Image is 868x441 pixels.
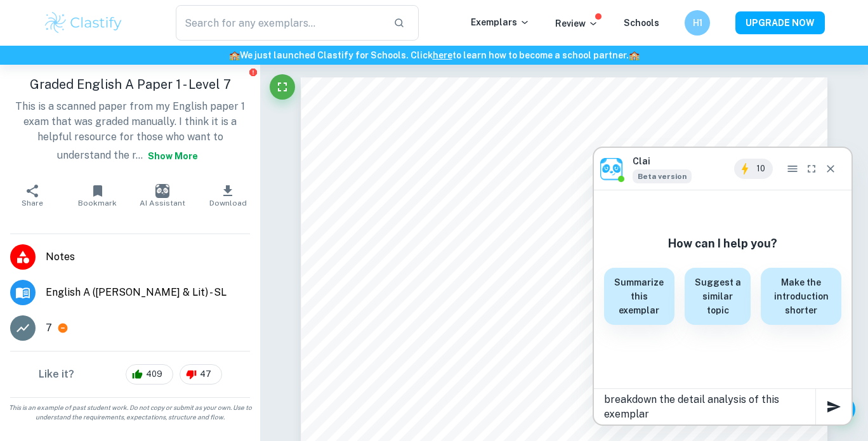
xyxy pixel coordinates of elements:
[10,99,250,168] p: This is a scanned paper from my English paper 1 exam that was graded manually. I think it is a he...
[126,364,173,385] div: 409
[433,50,452,60] a: here
[783,159,802,179] button: Chat History
[555,16,598,30] p: Review
[10,75,250,94] h1: Graded English A Paper 1 - Level 7
[22,199,43,207] span: Share
[43,10,124,36] img: Clastify logo
[5,403,255,422] span: This is an example of past student work. Do not copy or submit as your own. Use to understand the...
[633,169,692,183] span: Beta version
[768,275,834,317] h6: Make the introduction shorter
[821,159,840,179] button: Close
[139,368,169,381] span: 409
[612,275,667,317] h6: Summarize this exemplar
[633,168,692,183] div: Clai is an AI assistant and is still in beta. He might sometimes make mistakes. Feel free to cont...
[65,178,131,213] button: Bookmark
[629,50,640,60] span: 🏫
[46,320,52,336] p: 7
[39,367,74,382] h6: Like it?
[685,10,710,36] button: H1
[633,154,692,168] h6: Clai
[46,249,250,265] span: Notes
[624,18,659,28] a: Schools
[143,145,203,168] button: Show more
[749,162,773,175] span: 10
[735,11,825,34] button: UPGRADE NOW
[600,158,622,180] img: clai.png
[690,16,705,30] h6: H1
[604,392,815,421] textarea: breakdown the detail analysis of this exemplar
[692,275,744,317] h6: Suggest a similar topic
[155,184,169,198] img: AI Assistant
[3,48,865,62] h6: We just launched Clastify for Schools. Click to learn how to become a school partner.
[46,285,250,300] span: English A ([PERSON_NAME] & Lit) - SL
[668,235,777,253] h6: How can I help you?
[193,368,218,381] span: 47
[802,159,821,179] button: Fullscreen
[270,74,295,100] button: Fullscreen
[471,15,530,29] p: Exemplars
[180,364,222,385] div: 47
[248,67,258,77] button: Report issue
[78,199,117,207] span: Bookmark
[209,199,247,207] span: Download
[140,199,185,207] span: AI Assistant
[195,178,261,213] button: Download
[130,178,195,213] button: AI Assistant
[176,5,383,41] input: Search for any exemplars...
[229,50,240,60] span: 🏫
